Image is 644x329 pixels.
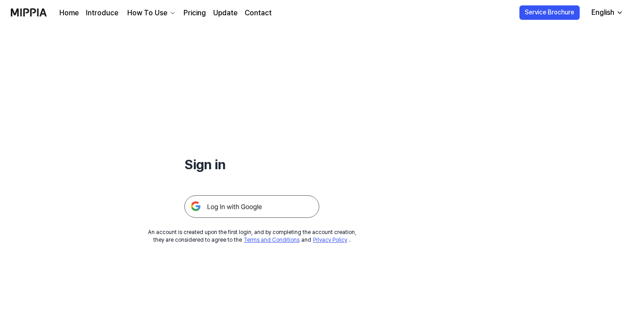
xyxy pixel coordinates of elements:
a: Home [59,8,79,18]
button: Service Brochure [519,5,580,20]
a: Update [213,8,237,18]
h1: Sign in [184,155,319,174]
a: Contact [245,8,272,18]
img: 구글 로그인 버튼 [184,195,319,218]
div: An account is created upon the first login, and by completing the account creation, they are cons... [148,229,356,244]
div: How To Use [125,8,169,18]
a: Privacy Policy [313,237,347,243]
a: Pricing [183,8,206,18]
div: English [590,7,616,18]
a: Introduce [86,8,118,18]
a: Terms and Conditions [244,237,300,243]
button: English [584,4,629,22]
button: How To Use [125,8,176,18]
